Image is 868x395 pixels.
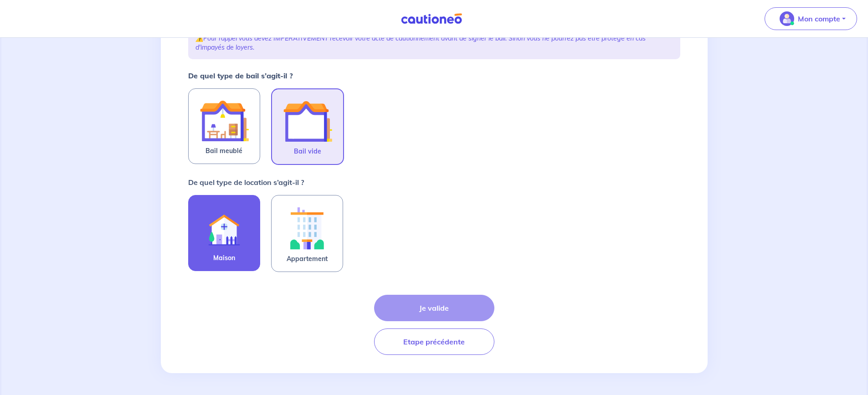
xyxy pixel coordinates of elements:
button: Etape précédente [374,328,494,355]
span: Maison [213,252,235,263]
p: Mon compte [798,13,840,24]
span: Appartement [287,253,328,264]
span: Bail vide [294,146,321,157]
span: Bail meublé [205,145,242,156]
strong: De quel type de bail s’agit-il ? [188,71,293,80]
img: illu_empty_lease.svg [283,97,332,146]
img: illu_rent.svg [200,203,249,252]
img: illu_account_valid_menu.svg [780,11,794,26]
button: illu_account_valid_menu.svgMon compte [765,7,857,30]
img: illu_apartment.svg [282,203,332,253]
img: Cautioneo [397,13,466,25]
p: ⚠️ [195,34,673,52]
img: illu_furnished_lease.svg [200,96,249,145]
p: De quel type de location s’agit-il ? [188,177,304,188]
